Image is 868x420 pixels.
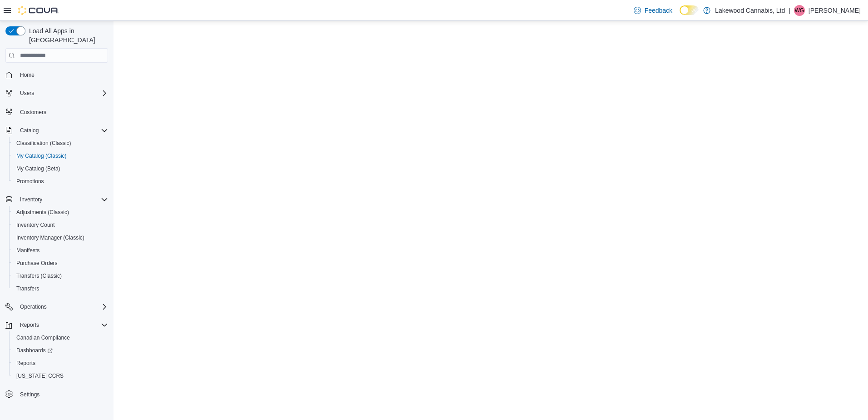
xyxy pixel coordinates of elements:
a: [US_STATE] CCRS [13,370,67,381]
button: Promotions [9,175,112,188]
span: Load All Apps in [GEOGRAPHIC_DATA] [25,26,108,45]
a: Adjustments (Classic) [13,207,73,218]
a: Reports [13,358,39,369]
span: Inventory Count [13,220,108,230]
button: Home [2,68,112,81]
button: Canadian Compliance [9,331,112,344]
span: Manifests [13,245,108,256]
p: | [789,5,790,16]
span: Reports [20,321,39,329]
span: My Catalog (Classic) [16,152,67,160]
span: Dashboards [16,347,53,354]
span: Inventory Manager (Classic) [13,232,108,243]
button: Inventory [16,194,46,205]
a: Inventory Manager (Classic) [13,232,88,243]
a: Feedback [630,1,676,20]
button: Inventory Manager (Classic) [9,231,112,244]
span: Operations [20,303,47,310]
button: Reports [9,357,112,370]
span: My Catalog (Classic) [13,150,108,161]
span: Washington CCRS [13,370,108,381]
span: [US_STATE] CCRS [16,372,64,380]
span: Transfers [16,285,39,292]
button: Inventory Count [9,219,112,231]
button: Adjustments (Classic) [9,206,112,219]
button: [US_STATE] CCRS [9,370,112,382]
span: Reports [16,320,108,330]
span: Promotions [16,178,44,185]
p: [PERSON_NAME] [809,5,861,16]
span: Adjustments (Classic) [16,209,69,216]
a: Customers [16,107,50,118]
a: Canadian Compliance [13,332,74,343]
span: Operations [16,301,108,312]
button: Customers [2,105,112,118]
span: Reports [13,358,108,369]
a: Inventory Count [13,220,59,230]
a: Settings [16,389,43,400]
span: Transfers [13,283,108,294]
a: Promotions [13,176,48,187]
button: Reports [16,320,43,330]
a: Purchase Orders [13,258,61,269]
span: Settings [16,389,108,400]
span: Adjustments (Classic) [13,207,108,218]
a: Dashboards [9,344,112,357]
span: Catalog [16,125,108,136]
button: Manifests [9,244,112,257]
button: Classification (Classic) [9,137,112,150]
span: My Catalog (Beta) [16,165,60,172]
p: Lakewood Cannabis, Ltd [715,5,785,16]
a: Transfers (Classic) [13,270,65,281]
a: Manifests [13,245,43,256]
button: My Catalog (Beta) [9,162,112,175]
span: Manifests [16,247,39,254]
span: My Catalog (Beta) [13,163,108,174]
span: Promotions [13,176,108,187]
a: My Catalog (Beta) [13,163,64,174]
span: Users [20,90,34,97]
span: Home [20,71,35,79]
span: Inventory Count [16,221,55,229]
span: Catalog [20,127,39,134]
span: Inventory Manager (Classic) [16,234,84,241]
button: Users [2,87,112,100]
span: Customers [20,109,46,116]
span: Purchase Orders [16,260,58,267]
span: Canadian Compliance [16,334,70,341]
span: Inventory [20,196,42,203]
span: Transfers (Classic) [13,270,108,281]
button: Operations [16,301,50,312]
button: Inventory [2,193,112,206]
span: Feedback [645,6,672,15]
span: Customers [16,106,108,117]
a: Home [16,70,38,80]
div: Wanda Gurney [794,5,805,16]
button: Users [16,88,38,99]
button: Catalog [2,124,112,137]
input: Dark Mode [680,5,699,15]
span: Purchase Orders [13,258,108,269]
span: Classification (Classic) [16,140,71,147]
span: Inventory [16,194,108,205]
button: Catalog [16,125,42,136]
a: Dashboards [13,345,56,356]
span: Home [16,69,108,80]
img: Cova [18,6,59,15]
span: Reports [16,360,35,367]
button: My Catalog (Classic) [9,150,112,162]
button: Purchase Orders [9,257,112,270]
button: Transfers [9,282,112,295]
button: Settings [2,388,112,401]
span: Classification (Classic) [13,138,108,149]
span: Dashboards [13,345,108,356]
span: Settings [20,391,39,398]
span: Transfers (Classic) [16,272,62,280]
span: Users [16,88,108,99]
span: Canadian Compliance [13,332,108,343]
button: Transfers (Classic) [9,270,112,282]
a: Classification (Classic) [13,138,75,149]
a: My Catalog (Classic) [13,150,70,161]
a: Transfers [13,283,43,294]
